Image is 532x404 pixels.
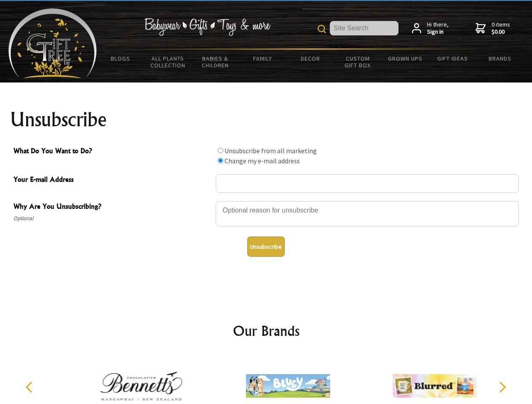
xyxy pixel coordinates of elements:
a: Brands [476,50,524,67]
a: 0 items$0.00 [476,21,510,36]
span: What Do You Want to Do? [13,146,211,158]
strong: $0.00 [492,28,510,36]
img: Babyware - Gifts - Toys and more... [8,8,97,78]
textarea: Why Are You Unsubscribing? [216,201,519,226]
button: Previous [21,378,40,396]
input: Site Search [330,21,398,35]
a: Grown Ups [381,50,429,67]
input: What Do You Want to Do? [218,158,223,163]
span: 0 items [492,21,510,36]
button: Next [493,378,511,396]
h2: Our Brands [17,321,516,341]
span: Why Are You Unsubscribing? [13,201,211,213]
label: Unsubscribe from all marketing [225,146,317,155]
a: BLOGS [97,50,144,67]
img: product search [318,25,326,33]
a: Babies & Children [192,50,239,74]
input: Your E-mail Address [216,174,519,193]
a: Decor [286,50,334,67]
button: Unsubscribe [247,237,285,257]
span: Your E-mail Address [13,174,211,186]
label: Change my e-mail address [225,157,300,165]
a: Gift Ideas [429,50,476,67]
a: Hi there,Sign in [412,21,449,36]
span: Hi there, [427,21,449,36]
input: What Do You Want to Do? [218,148,223,153]
h1: Unsubscribe [10,109,522,130]
a: Family [239,50,287,67]
a: Custom Gift Box [334,50,382,74]
a: All Plants Collection [144,50,192,74]
strong: Sign in [427,28,449,36]
img: Babywear - Gifts - Toys & more [144,18,270,36]
span: Optional [13,213,211,223]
